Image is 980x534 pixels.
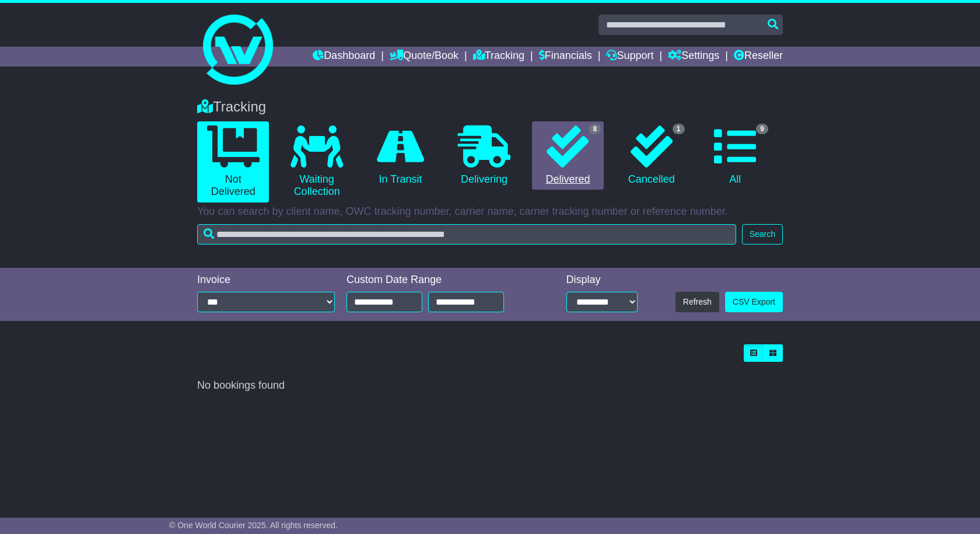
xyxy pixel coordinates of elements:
span: © One World Courier 2025. All rights reserved. [169,521,338,530]
p: You can search by client name, OWC tracking number, carrier name, carrier tracking number or refe... [197,205,783,218]
div: Invoice [197,274,335,287]
a: Support [606,47,653,67]
a: Financials [539,47,592,67]
div: Tracking [191,99,789,116]
a: Tracking [473,47,524,67]
a: CSV Export [725,292,783,312]
a: 9 All [699,121,771,190]
button: Refresh [675,292,719,312]
span: 9 [756,124,768,134]
a: 8 Delivered [532,121,604,190]
a: Not Delivered [197,121,269,203]
button: Search [742,224,783,245]
a: Waiting Collection [281,121,352,203]
a: Settings [668,47,719,67]
a: Delivering [448,121,520,190]
div: Custom Date Range [346,274,534,287]
span: 8 [589,124,601,134]
a: In Transit [365,121,436,190]
div: Display [566,274,638,287]
a: Reseller [734,47,783,67]
div: No bookings found [197,379,783,392]
a: Quote/Book [390,47,459,67]
a: 1 Cancelled [615,121,687,190]
span: 1 [673,124,685,134]
a: Dashboard [313,47,375,67]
